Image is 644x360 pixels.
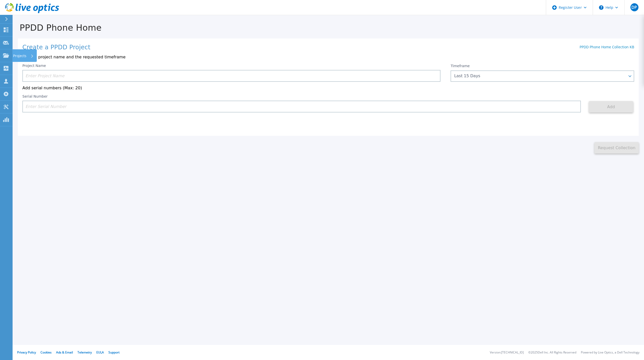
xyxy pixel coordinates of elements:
li: Version: [TECHNICAL_ID] [490,351,524,354]
li: © 2025 Dell Inc. All Rights Reserved [528,351,576,354]
a: Support [108,350,119,354]
a: Telemetry [77,350,92,354]
label: Project Name [22,64,46,67]
button: Request Collection [594,142,639,153]
a: EULA [96,350,104,354]
button: Add [589,101,633,112]
label: Serial Number [22,95,48,98]
input: Enter Project Name [22,70,440,82]
label: Timeframe [451,64,470,68]
div: Last 15 Days [454,74,625,78]
h1: Create a PPDD Project [22,44,90,51]
p: Enter a project name and the requested timeframe [22,55,634,59]
a: Cookies [41,350,52,354]
p: Projects [13,49,26,62]
a: Ads & Email [56,350,73,354]
h1: PPDD Phone Home [13,23,644,33]
input: Enter Serial Number [22,101,581,112]
li: Powered by Live Optics, a Dell Technology [581,351,639,354]
span: DP [631,5,637,9]
a: PPDD Phone Home Collection KB [580,45,634,49]
a: Privacy Policy [17,350,36,354]
p: Add serial numbers (Max: 20) [22,86,634,90]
